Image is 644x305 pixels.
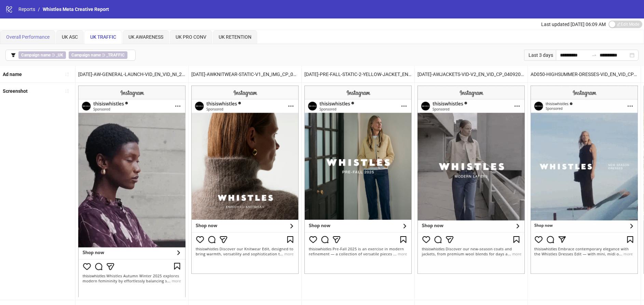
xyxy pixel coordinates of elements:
[591,52,597,58] span: to
[65,89,69,93] span: sort-ascending
[90,34,116,40] span: UK TRAFFIC
[3,88,28,94] b: Screenshot
[415,66,527,82] div: [DATE]-AWJACKETS-VID-V2_EN_VID_CP_04092025_F_CC_SC24_USP11_BAU
[21,53,51,58] b: Campaign name
[302,66,414,82] div: [DATE]-PRE-FALL-STATIC-2-YELLOW-JACKET_EN_IMG_NI_08072025_F_CC_SC1_USP11_PRE-FALL
[128,34,163,40] span: UK AWARENESS
[528,66,641,82] div: AD050-HIGHSUMMER-DRESSES-VID_EN_VID_CP_07052025_F_CC_SC1_USP10_HIGHSUMMER
[176,34,206,40] span: UK PRO CONV
[106,53,125,58] b: _TRAFFIC
[5,50,136,61] button: Campaign name ∋ _UKCampaign name ∋ _TRAFFIC
[219,34,251,40] span: UK RETENTION
[191,86,299,274] img: Screenshot 6905559975531
[18,51,66,59] span: ∋
[71,53,101,58] b: Campaign name
[531,86,638,274] img: Screenshot 6821343569131
[189,66,301,82] div: [DATE]-AWKNITWEAR-STATIC-V1_EN_IMG_CP_04092025_F_CC_SC24_USP11_BAU
[304,86,412,274] img: Screenshot 6903070485331
[17,5,37,13] a: Reports
[56,53,63,58] b: _UK
[3,72,22,77] b: Ad name
[38,5,40,13] li: /
[524,50,556,61] div: Last 3 days
[43,7,109,12] span: Whistles Meta Creative Report
[65,72,69,77] span: sort-ascending
[76,66,188,82] div: [DATE]-AW-GENERAL-LAUNCH-VID_EN_VID_NI_28082025_F_CC_SC1_USP11_AW-GENERAL
[11,53,16,58] span: filter
[69,51,127,59] span: ∋
[591,52,597,58] span: swap-right
[417,86,525,274] img: Screenshot 6905559975331
[541,22,606,27] span: Last updated [DATE] 06:09 AM
[6,34,50,40] span: Overall Performance
[78,86,186,297] img: Screenshot 6904619154931
[62,34,78,40] span: UK ASC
